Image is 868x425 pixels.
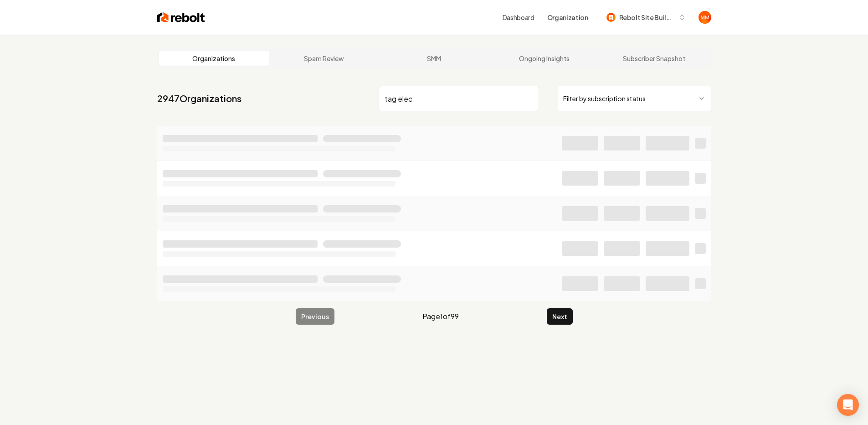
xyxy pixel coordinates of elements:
[837,394,859,416] div: Open Intercom Messenger
[159,51,269,66] a: Organizations
[379,86,539,111] input: Search by name or ID
[489,51,599,66] a: Ongoing Insights
[599,51,709,66] a: Subscriber Snapshot
[606,13,616,22] img: Rebolt Site Builder
[157,11,205,24] img: Rebolt Logo
[542,9,594,26] button: Organization
[422,311,459,322] span: Page 1 of 99
[547,308,573,325] button: Next
[699,11,711,24] img: Matthew Meyer
[269,51,379,66] a: Spam Review
[157,92,241,105] a: 2947Organizations
[503,13,534,22] a: Dashboard
[699,11,711,24] button: Open user button
[379,51,489,66] a: SMM
[619,13,675,22] span: Rebolt Site Builder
